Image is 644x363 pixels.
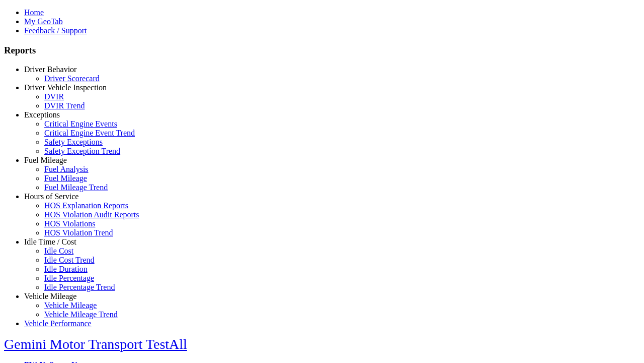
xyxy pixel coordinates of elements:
[44,201,128,210] a: HOS Explanation Reports
[44,92,64,101] a: DVIR
[24,8,44,17] a: Home
[24,237,76,246] a: Idle Time / Cost
[44,74,100,83] a: Driver Scorecard
[44,101,85,110] a: DVIR Trend
[44,310,118,319] a: Vehicle Mileage Trend
[44,228,113,237] a: HOS Violation Trend
[44,165,89,173] a: Fuel Analysis
[24,292,76,300] a: Vehicle Mileage
[24,17,63,26] a: My GeoTab
[24,110,60,119] a: Exceptions
[24,83,107,92] a: Driver Vehicle Inspection
[44,119,117,128] a: Critical Engine Events
[24,26,87,35] a: Feedback / Support
[44,210,139,219] a: HOS Violation Audit Reports
[24,65,76,74] a: Driver Behavior
[44,256,95,264] a: Idle Cost Trend
[44,129,135,137] a: Critical Engine Event Trend
[44,301,97,310] a: Vehicle Mileage
[44,274,94,282] a: Idle Percentage
[4,45,640,56] h3: Reports
[44,174,87,183] a: Fuel Mileage
[24,156,67,164] a: Fuel Mileage
[4,336,187,352] a: Gemini Motor Transport TestAll
[44,147,120,155] a: Safety Exception Trend
[44,283,115,291] a: Idle Percentage Trend
[44,265,88,273] a: Idle Duration
[44,219,95,228] a: HOS Violations
[24,192,78,201] a: Hours of Service
[44,138,103,146] a: Safety Exceptions
[44,247,73,255] a: Idle Cost
[24,319,92,328] a: Vehicle Performance
[44,183,108,192] a: Fuel Mileage Trend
